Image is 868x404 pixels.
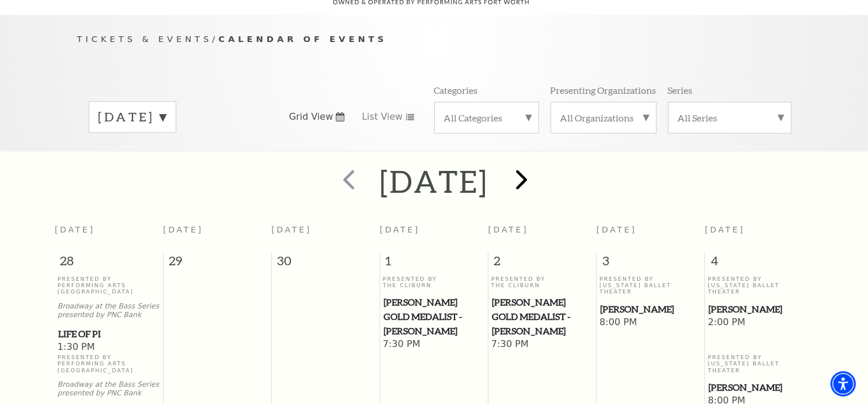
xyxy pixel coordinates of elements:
a: Life of Pi [58,327,160,341]
span: 28 [55,252,163,275]
span: Tickets & Events [77,34,213,44]
span: [PERSON_NAME] [708,380,810,395]
button: next [499,161,541,202]
p: / [77,32,791,47]
span: 7:30 PM [383,338,486,351]
span: List View [362,110,403,123]
p: Presented By Performing Arts [GEOGRAPHIC_DATA] [58,354,160,373]
span: 7:30 PM [491,338,594,351]
span: 30 [272,252,380,275]
span: [DATE] [55,225,95,234]
p: Broadway at the Bass Series presented by PNC Bank [58,380,160,398]
span: [DATE] [488,225,529,234]
label: All Series [678,112,782,124]
p: Presented By Performing Arts [GEOGRAPHIC_DATA] [58,276,160,295]
span: [DATE] [597,225,637,234]
p: Presented By [US_STATE] Ballet Theater [600,276,702,295]
span: Calendar of Events [218,34,387,44]
p: Presenting Organizations [551,84,657,96]
span: [PERSON_NAME] [600,302,702,317]
span: 2:00 PM [708,317,810,329]
a: Cliburn Gold Medalist - Aristo Sham [383,295,486,338]
label: All Categories [444,112,529,124]
a: Cliburn Gold Medalist - Aristo Sham [491,295,594,338]
span: Grid View [289,110,333,123]
span: [DATE] [163,225,203,234]
p: Presented By The Cliburn [383,276,486,289]
button: prev [327,161,369,202]
span: [DATE] [705,225,745,234]
span: 29 [164,252,271,275]
span: 4 [705,252,813,275]
div: Accessibility Menu [831,371,856,397]
span: [PERSON_NAME] [708,302,810,317]
p: Presented By The Cliburn [491,276,594,289]
p: Categories [434,84,478,96]
span: [PERSON_NAME] Gold Medalist - [PERSON_NAME] [384,295,485,338]
label: All Organizations [560,112,647,124]
span: 3 [597,252,704,275]
a: Peter Pan [708,380,810,395]
span: Life of Pi [58,327,160,341]
span: 8:00 PM [600,317,702,329]
span: [DATE] [271,225,312,234]
h2: [DATE] [380,163,488,200]
span: [DATE] [380,225,420,234]
span: 1 [380,252,488,275]
span: 1:30 PM [58,341,160,354]
p: Presented By [US_STATE] Ballet Theater [708,276,810,295]
p: Presented By [US_STATE] Ballet Theater [708,354,810,373]
p: Broadway at the Bass Series presented by PNC Bank [58,302,160,319]
span: [PERSON_NAME] Gold Medalist - [PERSON_NAME] [492,295,593,338]
a: Peter Pan [708,302,810,317]
label: [DATE] [98,108,166,126]
p: Series [668,84,693,96]
span: 2 [488,252,596,275]
a: Peter Pan [600,302,702,317]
